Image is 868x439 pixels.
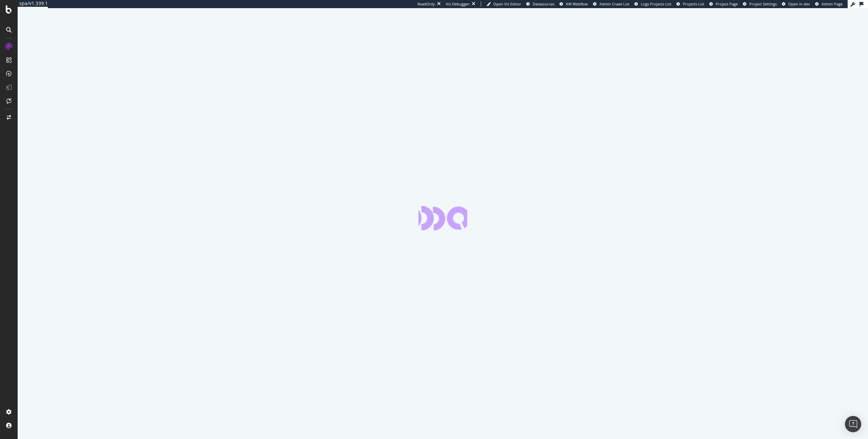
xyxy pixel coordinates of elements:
[743,1,777,7] a: Project Settings
[815,1,843,7] a: Admin Page
[845,416,861,432] div: Open Intercom Messenger
[709,1,738,7] a: Project Page
[417,1,436,7] div: ReadOnly:
[634,1,671,7] a: Logs Projects List
[788,1,810,6] span: Open in dev
[822,1,843,6] span: Admin Page
[559,1,588,7] a: KW Webflow
[493,1,521,6] span: Open Viz Editor
[641,1,671,6] span: Logs Projects List
[749,1,777,6] span: Project Settings
[418,206,467,230] div: animation
[533,1,554,6] span: Datasources
[446,1,470,7] div: Viz Debugger:
[566,1,588,6] span: KW Webflow
[782,1,810,7] a: Open in dev
[593,1,629,7] a: Admin Crawl List
[526,1,554,7] a: Datasources
[716,1,738,6] span: Project Page
[487,1,521,7] a: Open Viz Editor
[683,1,704,6] span: Projects List
[599,1,629,6] span: Admin Crawl List
[676,1,704,7] a: Projects List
